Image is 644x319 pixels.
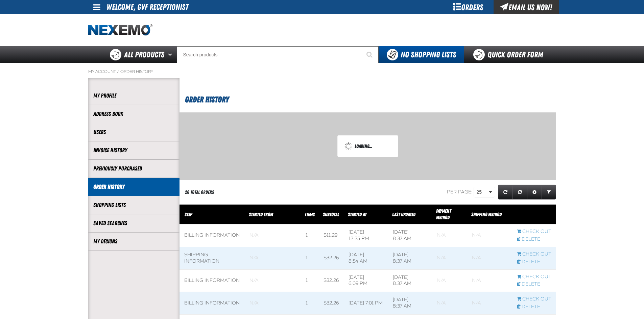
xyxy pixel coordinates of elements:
[471,212,502,217] span: Shipping Method
[88,24,152,36] img: Nexemo logo
[245,247,301,269] td: Blank
[319,269,344,292] td: $32.26
[527,185,542,200] a: Expand or Collapse Grid Settings
[93,92,174,100] a: My Profile
[344,269,388,292] td: [DATE] 6:09 PM
[93,165,174,172] a: Previously Purchased
[388,269,432,292] td: [DATE] 8:37 AM
[319,224,344,247] td: $11.29
[344,247,388,269] td: [DATE] 8:54 AM
[185,189,214,195] div: 20 Total Orders
[401,50,456,59] span: No Shopping Lists
[93,238,174,245] a: My Designs
[467,247,512,269] td: Blank
[477,189,487,196] span: 25
[245,292,301,315] td: Blank
[249,212,273,217] span: Started From
[392,212,415,217] a: Last Updated
[185,95,229,104] span: Order History
[362,46,379,63] button: Start Searching
[517,251,551,258] a: Continue checkout started from
[464,46,556,63] a: Quick Order Form
[184,300,240,307] div: Billing Information
[512,205,556,224] th: Row actions
[301,292,319,315] td: 1
[432,269,467,292] td: Blank
[379,46,464,63] button: You do not have available Shopping Lists. Open to Create a New List
[93,110,174,118] a: Address Book
[542,185,556,200] a: Expand or Collapse Grid Filters
[388,224,432,247] td: [DATE] 8:37 AM
[93,201,174,209] a: Shopping Lists
[512,185,527,200] a: Reset grid action
[88,24,152,36] a: Home
[344,142,391,150] div: Loading...
[517,296,551,302] a: Continue checkout started from
[319,247,344,269] td: $32.26
[388,292,432,315] td: [DATE] 8:37 AM
[447,189,473,195] span: Per page:
[305,212,315,217] span: Items
[166,46,177,63] button: Open All Products pages
[323,212,339,217] a: Subtotal
[245,224,301,247] td: Blank
[245,269,301,292] td: Blank
[88,69,556,74] nav: Breadcrumbs
[301,247,319,269] td: 1
[467,269,512,292] td: Blank
[344,292,388,315] td: [DATE] 7:01 PM
[301,224,319,247] td: 1
[344,224,388,247] td: [DATE] 12:25 PM
[517,304,551,310] a: Delete checkout started from
[517,236,551,243] a: Delete checkout started from
[301,269,319,292] td: 1
[388,247,432,269] td: [DATE] 8:37 AM
[517,229,551,235] a: Continue checkout started from
[124,49,164,61] span: All Products
[184,277,240,284] div: Billing Information
[436,208,451,220] a: Payment Method
[93,219,174,227] a: Saved Searches
[319,292,344,315] td: $32.26
[517,281,551,288] a: Delete checkout started from
[185,212,192,217] span: Step
[432,224,467,247] td: Blank
[117,69,119,74] span: /
[348,212,366,217] a: Started At
[517,274,551,280] a: Continue checkout started from
[184,252,240,265] div: Shipping Information
[120,69,153,74] a: Order History
[184,232,240,239] div: Billing Information
[467,292,512,315] td: Blank
[432,247,467,269] td: Blank
[467,224,512,247] td: Blank
[498,185,513,200] a: Refresh grid action
[88,69,116,74] a: My Account
[93,128,174,136] a: Users
[177,46,379,63] input: Search
[93,147,174,154] a: Invoice History
[93,183,174,191] a: Order History
[432,292,467,315] td: Blank
[517,259,551,265] a: Delete checkout started from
